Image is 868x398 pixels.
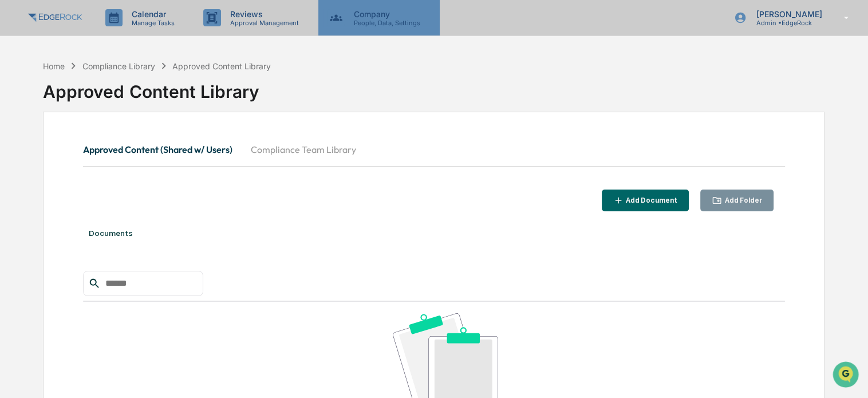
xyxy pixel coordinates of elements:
[52,87,188,98] div: Start new chat
[83,204,92,213] div: 🗄️
[27,11,82,25] img: logo
[23,224,72,236] span: Data Lookup
[83,136,242,163] button: Approved Content (Shared w/ Users)
[52,98,157,108] div: We're available if you need us!
[723,196,762,204] div: Add Folder
[83,217,785,249] div: Documents
[81,252,139,261] a: Powered byPylon
[11,204,21,213] div: 🖐️
[78,198,147,219] a: 🗄️Attestations
[11,87,32,108] img: 1746055101610-c473b297-6a78-478c-a979-82029cc54cd1
[24,87,45,108] img: 8933085812038_c878075ebb4cc5468115_72.jpg
[23,203,74,214] span: Preclearance
[345,9,426,19] p: Company
[602,190,689,212] button: Add Document
[345,19,426,27] p: People, Data, Settings
[624,196,677,204] div: Add Document
[11,23,208,42] p: How can we help?
[83,136,785,163] div: secondary tabs example
[7,220,77,241] a: 🔎Data Lookup
[11,226,21,235] div: 🔎
[101,155,129,164] span: 1:37 PM
[7,198,78,219] a: 🖐️Preclearance
[747,19,827,27] p: Admin • EdgeRock
[195,90,208,104] button: Start new chat
[221,19,305,27] p: Approval Management
[172,61,271,71] div: Approved Content Library
[94,203,142,214] span: Attestations
[11,127,77,136] div: Past conversations
[700,190,774,212] button: Add Folder
[221,9,305,19] p: Reviews
[43,61,65,71] div: Home
[177,124,208,138] button: See all
[242,136,365,163] button: Compliance Team Library
[747,9,827,19] p: [PERSON_NAME]
[123,9,180,19] p: Calendar
[82,61,155,71] div: Compliance Library
[11,144,30,163] img: Aaron Larson
[35,155,93,164] span: [PERSON_NAME]
[123,19,180,27] p: Manage Tasks
[95,155,99,164] span: •
[43,72,824,102] div: Approved Content Library
[831,360,862,391] iframe: Open customer support
[114,253,139,261] span: Pylon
